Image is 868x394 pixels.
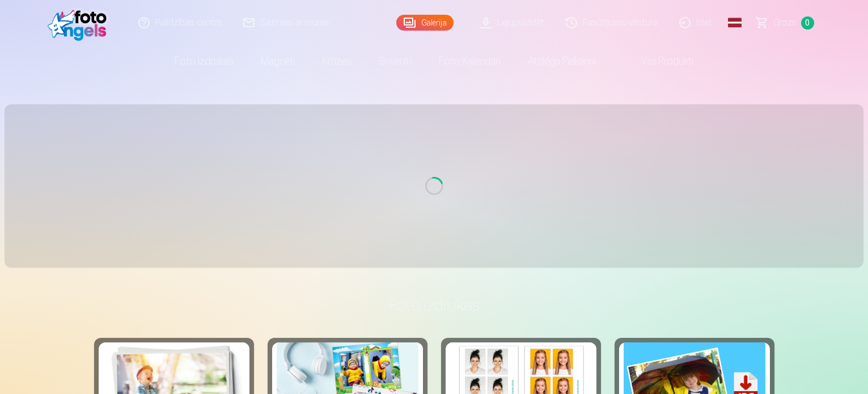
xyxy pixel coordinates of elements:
a: Atslēgu piekariņi [514,45,609,77]
a: Foto izdrukas [161,45,247,77]
span: 0 [801,16,814,29]
a: Krūzes [308,45,365,77]
a: Foto kalendāri [425,45,514,77]
a: Magnēti [247,45,308,77]
a: Visi produkti [609,45,707,77]
img: /fa1 [48,5,113,41]
a: Suvenīri [365,45,425,77]
h3: Foto izdrukas [103,295,765,315]
a: Galerija [396,15,454,31]
span: Grozs [773,16,797,29]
